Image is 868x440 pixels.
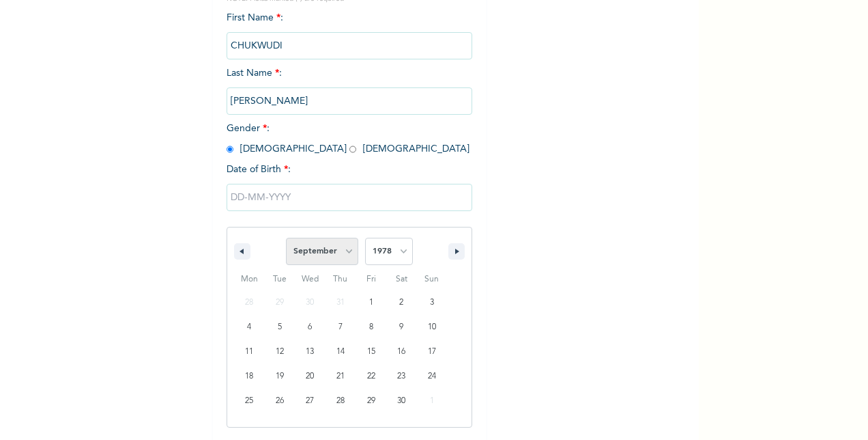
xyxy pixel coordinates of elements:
[416,340,447,364] button: 17
[356,364,386,389] button: 22
[367,389,375,413] span: 29
[265,389,295,413] button: 26
[386,364,417,389] button: 23
[295,389,325,413] button: 27
[325,340,356,364] button: 14
[295,315,325,340] button: 6
[356,340,386,364] button: 15
[356,315,386,340] button: 8
[227,13,472,51] span: First Name :
[336,364,345,389] span: 21
[397,389,405,413] span: 30
[416,269,447,290] span: Sun
[428,340,436,364] span: 17
[227,163,291,177] span: Date of Birth :
[234,340,265,364] button: 11
[367,364,375,389] span: 22
[399,290,403,315] span: 2
[227,87,472,115] input: Enter your last name
[386,389,417,413] button: 30
[234,364,265,389] button: 18
[399,315,403,340] span: 9
[369,290,373,315] span: 1
[386,340,417,364] button: 16
[278,315,282,340] span: 5
[338,315,343,340] span: 7
[247,315,251,340] span: 4
[276,389,284,413] span: 26
[336,389,345,413] span: 28
[295,269,325,290] span: Wed
[227,68,472,106] span: Last Name :
[428,364,436,389] span: 24
[227,184,472,211] input: DD-MM-YYYY
[356,290,386,315] button: 1
[430,290,434,315] span: 3
[356,389,386,413] button: 29
[397,340,405,364] span: 16
[295,340,325,364] button: 13
[265,269,295,290] span: Tue
[306,340,314,364] span: 13
[428,315,436,340] span: 10
[276,340,284,364] span: 12
[325,364,356,389] button: 21
[245,389,253,413] span: 25
[356,269,386,290] span: Fri
[386,315,417,340] button: 9
[325,269,356,290] span: Thu
[245,364,253,389] span: 18
[265,364,295,389] button: 19
[306,389,314,413] span: 27
[295,364,325,389] button: 20
[245,340,253,364] span: 11
[367,340,375,364] span: 15
[336,340,345,364] span: 14
[416,364,447,389] button: 24
[386,290,417,315] button: 2
[234,389,265,413] button: 25
[416,315,447,340] button: 10
[416,290,447,315] button: 3
[386,269,417,290] span: Sat
[325,315,356,340] button: 7
[276,364,284,389] span: 19
[227,32,472,59] input: Enter your first name
[265,340,295,364] button: 12
[265,315,295,340] button: 5
[227,124,469,154] span: Gender : [DEMOGRAPHIC_DATA] [DEMOGRAPHIC_DATA]
[369,315,373,340] span: 8
[397,364,405,389] span: 23
[234,269,265,290] span: Mon
[308,315,312,340] span: 6
[306,364,314,389] span: 20
[325,389,356,413] button: 28
[234,315,265,340] button: 4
